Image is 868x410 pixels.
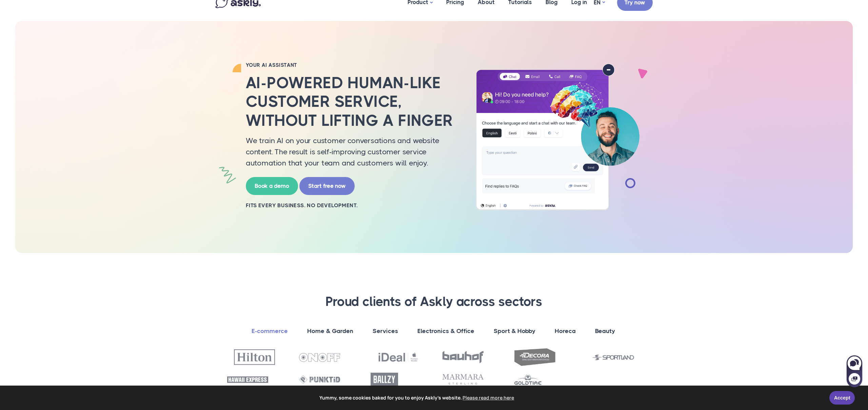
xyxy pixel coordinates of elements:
[364,322,407,340] a: Services
[299,177,355,195] a: Start free now
[224,294,644,310] h3: Proud clients of Askly across sectors
[246,202,459,209] h2: Fits every business. No development.
[586,322,624,340] a: Beauty
[514,374,542,385] img: Goldtime
[227,376,268,383] img: Hawaii Express
[442,374,484,385] img: Marmara Sterling
[462,393,515,403] a: learn more about cookies
[829,391,855,405] a: Accept
[409,322,483,340] a: Electronics & Office
[378,349,419,365] img: Ideal
[246,177,298,195] a: Book a demo
[298,322,362,340] a: Home & Garden
[593,355,634,360] img: Sportland
[299,375,340,384] img: Punktid
[234,349,275,365] img: Hilton
[846,354,863,388] iframe: Askly chat
[246,62,459,69] h2: YOUR AI ASSISTANT
[246,74,459,130] h2: AI-powered human-like customer service, without lifting a finger
[299,353,340,362] img: OnOff
[243,322,297,340] a: E-commerce
[371,373,398,386] img: Ballzy
[246,135,459,169] p: We train AI on your customer conversations and website content. The result is self-improving cust...
[470,64,646,210] img: Ai chatbot and multilingual support
[10,393,825,403] span: Yummy, some cookies baked for you to enjoy Askly's website.
[442,351,484,363] img: Bauhof
[485,322,544,340] a: Sport & Hobby
[546,322,585,340] a: Horeca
